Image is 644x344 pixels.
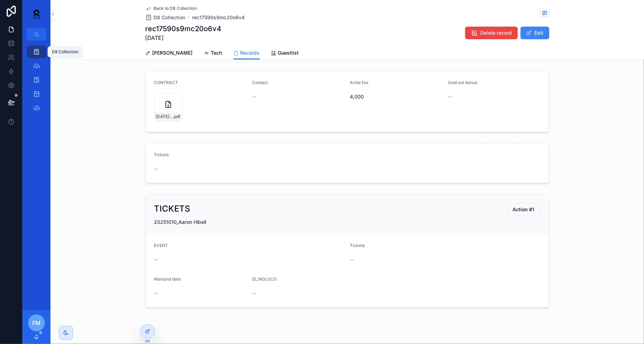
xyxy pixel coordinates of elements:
[28,8,45,20] img: App logo
[173,114,181,119] span: .pdf
[154,243,168,248] span: EVENT
[211,49,222,56] span: Tech
[521,27,549,39] button: Edit
[154,152,169,157] span: Tickets
[154,80,178,85] span: CONTRACT
[252,290,256,297] span: --
[240,49,260,56] span: Records
[465,27,518,39] button: Delete record
[145,47,193,61] a: [PERSON_NAME]
[154,219,206,225] span: 20251010_Aaron Hibell
[145,6,197,11] a: Back to D8 Collection
[278,49,299,56] span: Guestlist
[350,80,369,85] span: Artist fee
[22,41,50,123] div: scrollable content
[52,49,79,55] div: D8 Collection
[513,206,535,213] span: Action #1
[154,256,158,263] span: --
[154,276,181,282] span: Mainand date
[233,47,260,60] a: Records
[192,14,245,21] a: rec17590s9mc20o6v4
[271,47,299,61] a: Guestlist
[507,203,541,216] button: Action #1
[145,14,185,21] a: D8 Collection
[154,290,158,297] span: --
[252,80,268,85] span: Contact
[154,14,185,21] span: D8 Collection
[252,276,277,282] span: ID_NOLOCO
[350,93,443,100] span: 4,000
[481,29,512,36] span: Delete record
[154,6,197,11] span: Back to D8 Collection
[448,80,477,85] span: Sold out bonus
[145,24,222,34] h1: rec17590s9mc20o6v4
[252,93,256,100] span: --
[448,93,452,100] span: --
[156,114,173,119] span: [DATE]---[PERSON_NAME]---block,-[GEOGRAPHIC_DATA],-[GEOGRAPHIC_DATA]-(1)
[154,203,191,214] h2: TICKETS
[350,256,354,263] span: --
[154,165,158,172] span: --
[350,243,365,248] span: Tickets
[204,47,222,61] a: Tech
[152,49,193,56] span: [PERSON_NAME]
[145,34,222,42] span: [DATE]
[32,319,41,327] span: FM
